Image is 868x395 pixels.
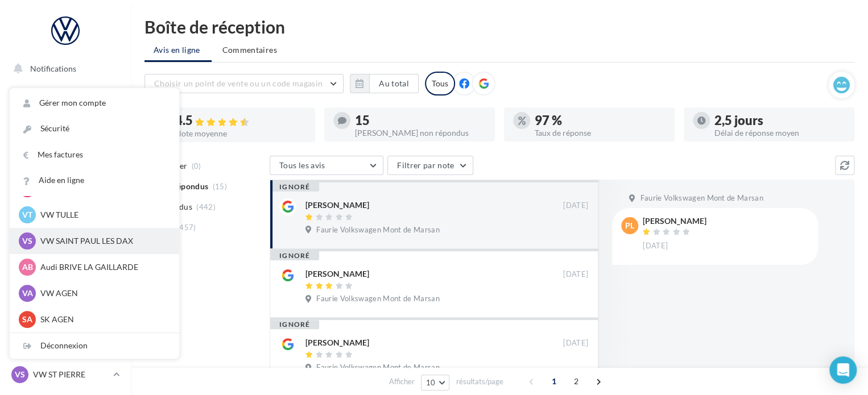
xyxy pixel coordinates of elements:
span: AB [22,261,33,273]
span: Commentaires [222,44,277,56]
button: Choisir un point de vente ou un code magasin [144,74,344,93]
div: 2,5 jours [714,114,845,127]
span: [DATE] [643,241,668,251]
span: (457) [177,223,196,232]
div: ignoré [270,251,319,260]
a: Sécurité [10,116,179,142]
div: Open Intercom Messenger [829,356,857,384]
button: Au total [350,74,419,93]
div: 15 [355,114,486,127]
p: VW TULLE [40,209,166,221]
button: Notifications [7,57,119,81]
a: Mes factures [10,142,179,168]
div: ignoré [270,182,319,192]
span: 1 [545,372,563,390]
a: Visibilité en ligne [7,143,124,167]
div: Note moyenne [175,130,306,138]
p: VW AGEN [40,288,166,299]
span: VA [22,288,33,299]
a: Contacts [7,199,124,223]
a: PLV et print personnalisable [7,284,124,317]
span: Faurie Volkswagen Mont de Marsan [316,225,439,235]
a: Opérations [7,85,124,109]
a: Calendrier [7,256,124,280]
span: (442) [196,202,216,211]
div: Tous [425,72,455,95]
span: Faurie Volkswagen Mont de Marsan [316,363,439,373]
p: VW ST PIERRE [33,369,109,380]
div: [PERSON_NAME] [305,199,369,211]
div: Boîte de réception [144,18,854,35]
div: [PERSON_NAME] [305,268,369,280]
span: (0) [192,161,201,171]
a: Médiathèque [7,227,124,251]
span: [DATE] [563,338,588,348]
span: résultats/page [456,376,503,387]
p: Audi BRIVE LA GAILLARDE [40,261,166,273]
button: Au total [369,74,419,93]
div: Taux de réponse [535,129,666,137]
span: 2 [567,372,585,390]
span: SA [22,314,32,325]
span: VS [15,369,25,380]
a: VS VW ST PIERRE [9,364,122,385]
div: [PERSON_NAME] [643,217,706,225]
div: Délai de réponse moyen [714,129,845,137]
span: VT [22,209,32,221]
div: [PERSON_NAME] non répondus [355,129,486,137]
span: Afficher [389,376,415,387]
a: Gérer mon compte [10,90,179,116]
div: ignoré [270,320,319,329]
p: VW SAINT PAUL LES DAX [40,235,166,247]
button: 10 [421,375,450,390]
a: Campagnes [7,171,124,195]
span: Faurie Volkswagen Mont de Marsan [316,294,439,304]
div: Déconnexion [10,333,179,359]
p: SK AGEN [40,314,166,325]
div: 4.5 [175,114,306,127]
div: [PERSON_NAME] [305,337,369,348]
a: Campagnes DataOnDemand [7,322,124,355]
span: VS [22,235,32,247]
span: Tous les avis [279,160,325,170]
span: [DATE] [563,201,588,211]
a: Boîte de réception [7,113,124,138]
a: Aide en ligne [10,168,179,193]
span: Notifications [30,64,76,73]
button: Tous les avis [270,156,383,175]
button: Filtrer par note [387,156,473,175]
span: Faurie Volkswagen Mont de Marsan [640,193,763,203]
span: 10 [426,378,436,387]
div: 97 % [535,114,666,127]
span: PL [625,220,634,231]
span: [DATE] [563,269,588,280]
span: Choisir un point de vente ou un code magasin [154,78,323,88]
